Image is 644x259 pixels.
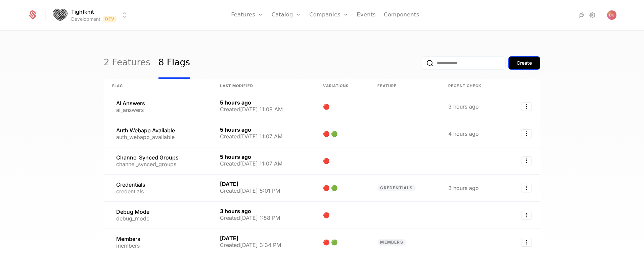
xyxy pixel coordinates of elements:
img: Danny Gomes [607,10,616,20]
button: Select action [521,238,532,247]
button: Select action [521,184,532,192]
button: Select action [521,211,532,219]
a: Integrations [578,11,586,19]
th: Last Modified [212,79,315,93]
div: Development [71,16,100,22]
div: Create [517,60,532,66]
th: Variations [315,79,369,93]
th: Recent check [440,79,505,93]
th: Feature [369,79,440,93]
th: Flag [104,79,212,93]
button: Select action [521,156,532,165]
button: Select action [521,129,532,138]
img: Tightknit [52,7,68,23]
button: Select action [521,102,532,111]
button: Open user button [607,10,616,20]
a: 2 Features [104,47,150,79]
a: Settings [588,11,596,19]
button: Select environment [54,8,129,22]
a: 8 Flags [158,47,190,79]
button: Create [508,56,540,70]
span: Dev [103,16,117,22]
span: Tightknit [71,8,94,16]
